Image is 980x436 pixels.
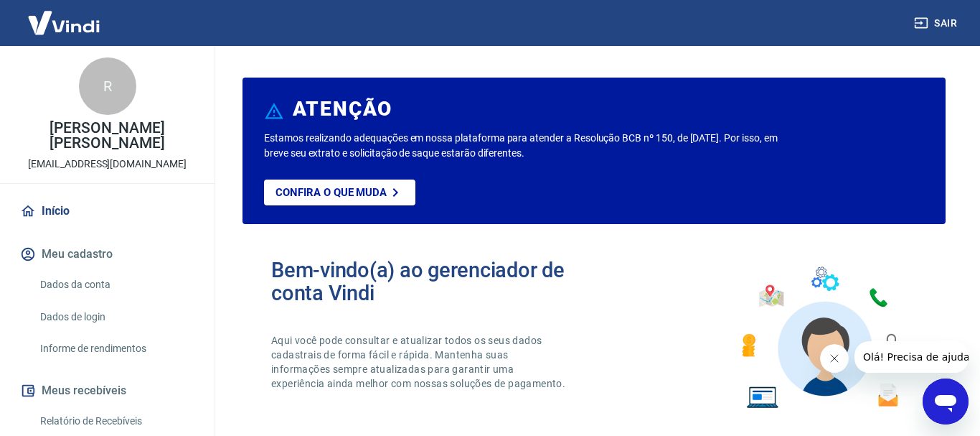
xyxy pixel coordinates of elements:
button: Meu cadastro [17,238,197,270]
p: Confira o que muda [275,186,387,199]
a: Confira o que muda [264,180,415,205]
p: Estamos realizando adequações em nossa plataforma para atender a Resolução BCB nº 150, de [DATE].... [264,131,792,161]
p: [PERSON_NAME] [PERSON_NAME] [11,121,203,151]
a: Início [17,195,197,227]
h6: ATENÇÃO [293,102,392,116]
h2: Bem-vindo(a) ao gerenciador de conta Vindi [271,259,594,305]
button: Meus recebíveis [17,375,197,407]
button: Sair [911,10,963,37]
p: Aqui você pode consultar e atualizar todos os seus dados cadastrais de forma fácil e rápida. Mant... [271,333,568,391]
iframe: Botão para abrir a janela de mensagens [923,379,969,425]
iframe: Fechar mensagem [820,344,849,373]
a: Informe de rendimentos [34,334,197,363]
a: Relatório de Recebíveis [34,407,197,436]
span: Olá! Precisa de ajuda? [9,10,121,22]
iframe: Mensagem da empresa [854,341,969,373]
img: Vindi [17,1,110,45]
img: Imagem de um avatar masculino com diversos icones exemplificando as funcionalidades do gerenciado... [729,259,917,417]
p: [EMAIL_ADDRESS][DOMAIN_NAME] [28,157,187,172]
div: R [79,57,136,115]
a: Dados de login [34,302,197,332]
a: Dados da conta [34,270,197,300]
